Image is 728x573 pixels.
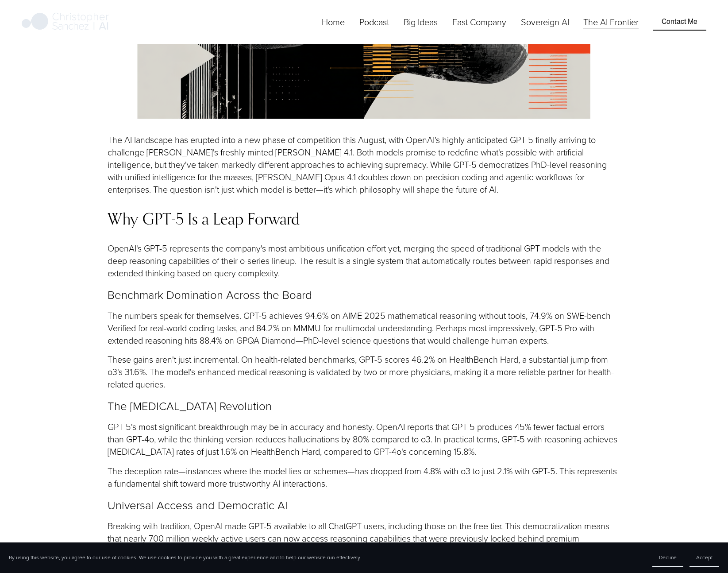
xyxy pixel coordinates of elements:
p: Benchmark Domination Across the Board [108,286,621,302]
a: folder dropdown [452,15,506,29]
a: Home [322,15,345,29]
p: OpenAI's GPT-5 represents the company's most ambitious unification effort yet, merging the speed ... [108,242,621,279]
a: Sovereign AI [521,15,569,29]
button: Decline [652,549,683,567]
a: folder dropdown [404,15,438,29]
a: Podcast [359,15,389,29]
p: By using this website, you agree to our use of cookies. We use cookies to provide you with a grea... [9,554,361,561]
p: GPT-5's most significant breakthrough may be in accuracy and honesty. OpenAI reports that GPT-5 p... [108,421,621,458]
span: Accept [696,554,713,561]
p: The numbers speak for themselves. GPT-5 achieves 94.6% on AIME 2025 mathematical reasoning withou... [108,310,621,347]
a: Contact Me [653,14,706,31]
p: These gains aren't just incremental. On health-related benchmarks, GPT-5 scores 46.2% on HealthBe... [108,353,621,391]
span: Decline [659,554,677,561]
h4: Why GPT-5 Is a Leap Forward [108,210,621,228]
a: The AI Frontier [583,15,639,29]
img: Christopher Sanchez | AI [22,11,109,33]
p: Universal Access and Democratic AI [108,497,621,513]
span: Big Ideas [404,16,438,28]
p: The [MEDICAL_DATA] Revolution [108,398,621,414]
p: Breaking with tradition, OpenAI made GPT-5 available to all ChatGPT users, including those on the... [108,520,621,569]
p: The AI landscape has erupted into a new phase of competition this August, with OpenAI's highly an... [108,134,621,196]
p: The deception rate—instances where the model lies or schemes—has dropped from 4.8% with o3 to jus... [108,465,621,490]
span: Fast Company [452,16,506,28]
button: Accept [689,549,719,567]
